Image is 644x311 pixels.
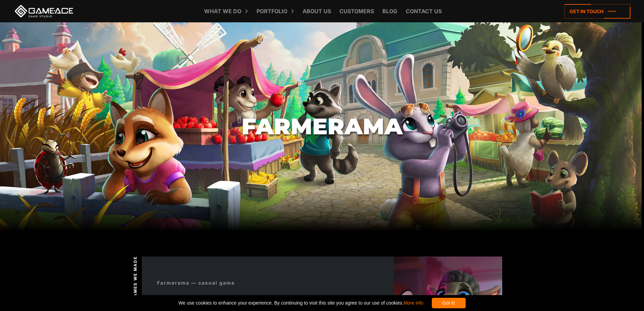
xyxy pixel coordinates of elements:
a: Get in touch [564,4,630,19]
div: Got it! [432,298,466,308]
span: We use cookies to enhance your experience. By continuing to visit this site you agree to our use ... [178,298,423,308]
span: Games we made [132,256,138,300]
h1: Farmerama [242,114,403,139]
div: Farmerama — casual game [157,279,235,286]
a: More info [403,300,423,306]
